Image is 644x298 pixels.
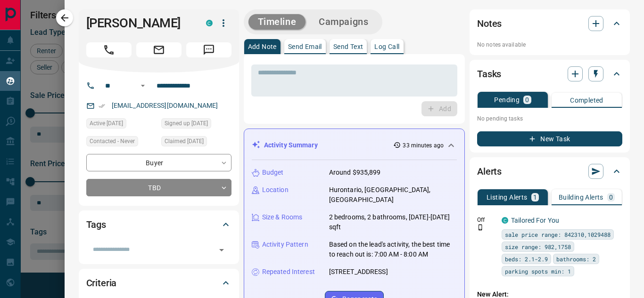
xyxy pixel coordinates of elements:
[262,212,303,222] p: Size & Rooms
[477,216,496,224] p: Off
[252,137,457,154] div: Activity Summary33 minutes ago
[477,12,622,35] div: Notes
[86,275,117,290] h2: Criteria
[215,243,228,257] button: Open
[262,240,308,250] p: Activity Pattern
[329,168,381,177] p: Around $935,899
[477,164,502,179] h2: Alerts
[570,97,603,104] p: Completed
[477,112,622,126] p: No pending tasks
[136,42,182,57] span: Email
[206,20,213,26] div: condos.ca
[262,168,284,177] p: Budget
[477,131,622,146] button: New Task
[329,240,457,259] p: Based on the lead's activity, the best time to reach out is: 7:00 AM - 8:00 AM
[86,154,231,171] div: Buyer
[86,16,192,31] h1: [PERSON_NAME]
[494,97,520,103] p: Pending
[86,179,231,196] div: TBD
[505,266,571,276] span: parking spots min: 1
[559,194,603,201] p: Building Alerts
[403,141,444,150] p: 33 minutes ago
[165,137,204,146] span: Claimed [DATE]
[477,224,484,231] svg: Push Notification Only
[161,136,231,149] div: Tue Dec 03 2024
[505,254,548,264] span: beds: 2.1-2.9
[502,217,508,224] div: condos.ca
[511,217,559,224] a: Tailored For You
[477,66,501,81] h2: Tasks
[374,43,399,50] p: Log Call
[90,137,135,146] span: Contacted - Never
[556,254,596,264] span: bathrooms: 2
[533,194,537,201] p: 1
[477,63,622,85] div: Tasks
[487,194,528,201] p: Listing Alerts
[505,230,611,239] span: sale price range: 842310,1029488
[86,118,157,131] div: Tue Dec 03 2024
[248,14,306,30] button: Timeline
[264,140,318,150] p: Activity Summary
[329,185,457,205] p: Hurontario, [GEOGRAPHIC_DATA], [GEOGRAPHIC_DATA]
[477,40,622,49] p: No notes available
[329,267,388,277] p: [STREET_ADDRESS]
[505,242,571,251] span: size range: 982,1758
[333,43,363,50] p: Send Text
[477,160,622,183] div: Alerts
[329,212,457,232] p: 2 bedrooms, 2 bathrooms, [DATE]-[DATE] sqft
[262,185,289,195] p: Location
[309,14,378,30] button: Campaigns
[525,97,529,103] p: 0
[161,118,231,131] div: Tue Dec 03 2024
[609,194,613,201] p: 0
[112,102,218,109] a: [EMAIL_ADDRESS][DOMAIN_NAME]
[477,16,502,31] h2: Notes
[86,42,132,57] span: Call
[137,80,149,91] button: Open
[262,267,315,277] p: Repeated Interest
[248,43,277,50] p: Add Note
[86,217,106,232] h2: Tags
[165,119,208,128] span: Signed up [DATE]
[288,43,322,50] p: Send Email
[86,272,231,294] div: Criteria
[86,213,231,236] div: Tags
[90,119,123,128] span: Active [DATE]
[99,103,105,109] svg: Email Verified
[186,42,231,57] span: Message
